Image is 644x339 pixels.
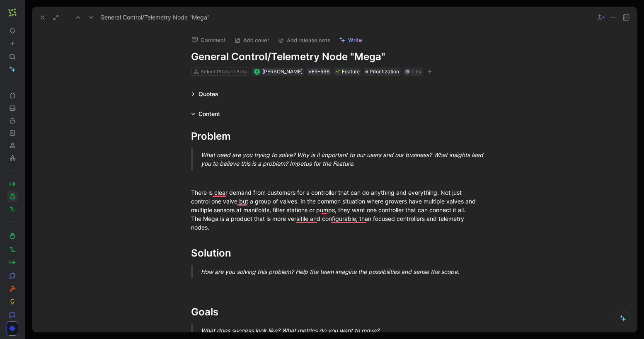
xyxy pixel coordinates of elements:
img: 🌱 [335,69,340,74]
button: Verdi [7,7,18,18]
div: There is clear demand from customers for a controller that can do anything and everything. Not ju... [191,188,478,232]
div: Problem [191,129,478,144]
button: Write [335,34,366,46]
div: Link [412,68,421,76]
div: How are you solving this problem? Help the team imagine the possibilities and sense the scope. [201,267,488,276]
div: What need are you trying to solve? Why is it important to our users and our business? What insigh... [201,150,488,168]
div: Select Product Area [201,68,247,76]
img: Verdi [8,8,17,17]
div: R [254,69,259,74]
div: Content [199,109,220,119]
div: Goals [191,305,478,320]
div: Solution [191,246,478,261]
div: Prioritization [364,68,401,76]
div: Content [188,109,223,119]
div: Quotes [199,89,218,99]
div: Quotes [188,89,222,99]
span: Prioritization [370,68,399,76]
button: Add cover [230,34,273,46]
span: General Control/Telemetry Node "Mega" [100,12,210,22]
span: Write [348,36,362,44]
div: VER-536 [308,68,329,76]
span: [PERSON_NAME] [262,68,303,75]
h1: General Control/Telemetry Node "Mega" [191,50,478,63]
div: Feature [335,68,360,76]
button: Add release note [274,34,334,46]
div: What does success look like? What metrics do you want to move? [201,326,488,335]
button: Comment [188,34,230,46]
div: 🌱Feature [334,68,361,76]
